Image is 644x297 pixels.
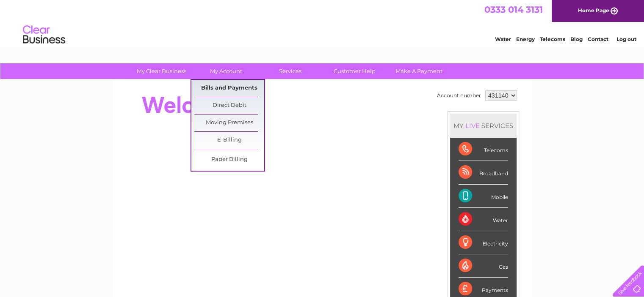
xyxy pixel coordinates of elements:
a: Make A Payment [384,63,454,79]
a: My Clear Business [127,63,196,79]
div: Mobile [459,185,508,208]
a: Telecoms [540,36,565,42]
div: LIVE [464,122,481,130]
a: Moving Premises [194,114,264,131]
a: Paper Billing [194,151,264,168]
a: Direct Debit [194,97,264,114]
a: 0333 014 3131 [484,4,543,15]
a: Services [255,63,325,79]
div: Electricity [459,231,508,254]
div: Water [459,208,508,231]
a: Water [495,36,511,42]
a: Log out [616,36,636,42]
img: logo.png [22,22,66,48]
a: Energy [516,36,535,42]
a: Contact [588,36,608,42]
td: Account number [435,88,483,103]
div: Broadband [459,161,508,184]
div: MY SERVICES [450,114,517,138]
a: Bills and Payments [194,80,264,97]
div: Gas [459,254,508,278]
div: Clear Business is a trading name of Verastar Limited (registered in [GEOGRAPHIC_DATA] No. 3667643... [122,5,522,41]
a: Customer Help [320,63,390,79]
div: Telecoms [459,138,508,161]
a: E-Billing [194,132,264,149]
a: Blog [570,36,583,42]
a: My Account [191,63,261,79]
